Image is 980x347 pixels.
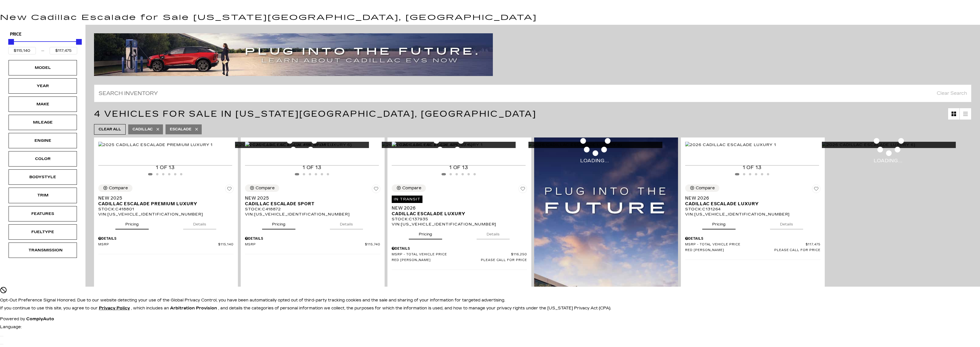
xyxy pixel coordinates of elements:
[235,142,369,148] div: 2 / 2
[28,229,57,235] div: Fueltype
[245,236,380,241] div: Pricing Details - New 2025 Cadillac Escalade Sport
[245,243,380,247] a: MSRP $115,740
[392,196,422,203] span: In Transit
[98,195,229,201] span: New 2025
[245,142,379,148] div: 1 / 2
[10,32,75,37] h5: Price
[382,142,516,148] div: 2 / 2
[98,184,132,192] button: Compare Vehicle
[685,236,820,241] div: Pricing Details - New 2026 Cadillac Escalade Luxury
[170,126,191,133] span: Escalade
[98,195,234,207] a: New 2025 Cadillac Escalade Premium Luxury
[9,224,77,240] div: Fueltype Fueltype
[402,186,421,191] div: Compare
[28,192,57,198] div: Trim
[94,109,536,119] span: 4 Vehicles for Sale in [US_STATE][GEOGRAPHIC_DATA], [GEOGRAPHIC_DATA]
[98,201,229,207] span: Cadillac Escalade Premium Luxury
[392,142,526,148] div: 1 / 2
[580,126,611,164] span: Loading...
[8,39,14,45] div: Minimum Price
[330,217,363,229] button: details tab
[8,37,77,54] div: Price
[245,201,376,207] span: Cadillac Escalade Sport
[685,207,820,212] div: Stock : C131264
[28,101,57,107] div: Make
[98,243,218,247] span: MSRP
[685,248,774,252] span: Red [PERSON_NAME]
[685,184,719,192] button: Compare Vehicle
[770,217,803,229] button: details tab
[98,142,232,148] div: 1 / 2
[28,137,57,144] div: Engine
[685,195,816,201] span: New 2026
[409,227,442,239] button: pricing tab
[183,217,216,229] button: details tab
[392,142,483,148] img: 2026 Cadillac Escalade Luxury 1
[245,212,380,217] div: VIN: [US_VEHICLE_IDENTIFICATION_NUMBER]
[76,39,82,45] div: Maximum Price
[94,33,493,76] img: ev-blog-post-banners4
[28,174,57,180] div: Bodystyle
[28,211,57,217] div: Features
[392,217,527,222] div: Stock : C137935
[245,184,279,192] button: Compare Vehicle
[256,186,275,191] div: Compare
[241,165,383,171] div: 1 of 13
[109,186,128,191] div: Compare
[94,85,971,102] input: Search Inventory
[98,212,234,217] div: VIN: [US_VEHICLE_IDENTIFICATION_NUMBER]
[115,217,149,229] button: pricing tab
[774,248,820,252] span: Please call for price
[50,47,77,54] input: Maximum
[685,142,776,148] img: 2026 Cadillac Escalade Luxury 1
[9,206,77,221] div: Features Features
[28,83,57,89] div: Year
[98,207,234,212] div: Stock : C418801
[392,195,527,217] a: In Transit New 2026 Cadillac Escalade Luxury
[392,184,426,192] button: Compare Vehicle
[373,167,380,180] div: Next slide
[813,167,820,180] div: Next slide
[218,243,234,247] span: $115,140
[685,243,806,247] span: MSRP - Total Vehicle Price
[392,252,527,257] a: MSRP - Total Vehicle Price $116,250
[392,222,527,227] div: VIN: [US_VEHICLE_IDENTIFICATION_NUMBER]
[392,258,481,262] span: Red [PERSON_NAME]
[696,186,715,191] div: Compare
[28,156,57,162] div: Color
[822,142,956,148] div: 2 / 2
[9,188,77,203] div: Trim Trim
[8,47,36,54] input: Minimum
[99,306,131,311] a: Privacy Policy
[28,119,57,126] div: Mileage
[681,165,823,171] div: 1 of 13
[28,247,57,253] div: Transmission
[245,207,380,212] div: Stock : C418872
[26,317,54,321] a: ComplyAuto
[9,78,77,94] div: Year Year
[685,142,819,148] div: 1 / 2
[245,243,365,247] span: MSRP
[9,115,77,130] div: Mileage Mileage
[387,165,530,171] div: 1 of 13
[477,227,510,239] button: details tab
[685,195,820,207] a: New 2026 Cadillac Escalade Luxury
[9,60,77,75] div: Model Model
[245,142,333,148] img: 2025 Cadillac Escalade Sport 1
[392,246,527,251] div: Pricing Details - New 2026 Cadillac Escalade Luxury
[99,126,121,133] span: Clear All
[685,201,816,207] span: Cadillac Escalade Luxury
[245,195,380,207] a: New 2025 Cadillac Escalade Sport
[392,205,523,211] span: New 2026
[528,142,662,148] div: 2 / 2
[685,248,820,252] a: Red [PERSON_NAME] Please call for price
[9,151,77,167] div: Color Color
[262,217,295,229] button: pricing tab
[685,212,820,217] div: VIN: [US_VEHICLE_IDENTIFICATION_NUMBER]
[392,252,511,257] span: MSRP - Total Vehicle Price
[132,126,153,133] span: Cadillac
[99,306,130,311] u: Privacy Policy
[9,133,77,148] div: Engine Engine
[9,169,77,185] div: Bodystyle Bodystyle
[806,243,820,247] span: $117,475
